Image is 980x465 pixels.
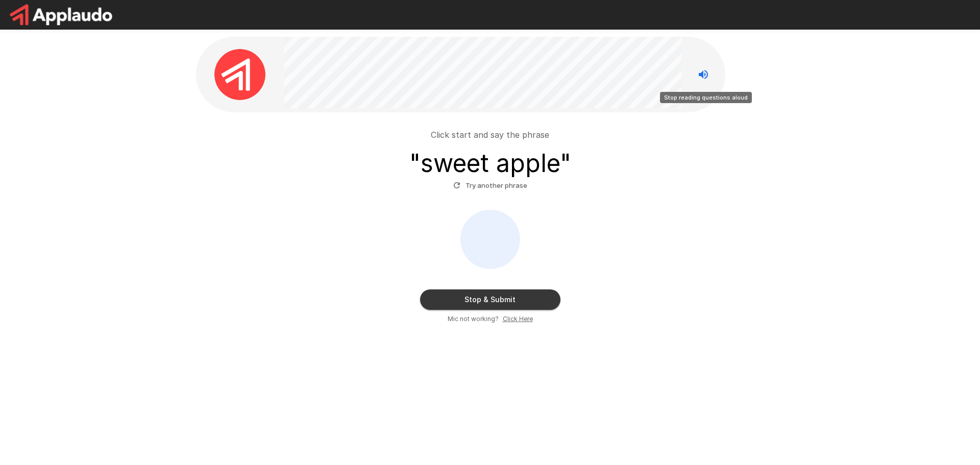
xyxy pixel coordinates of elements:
[420,289,560,310] button: Stop & Submit
[660,92,752,103] div: Stop reading questions aloud
[431,129,549,141] p: Click start and say the phrase
[693,64,714,85] button: Stop reading questions aloud
[409,149,571,178] h3: " sweet apple "
[503,315,533,323] u: Click Here
[214,49,265,100] img: applaudo_avatar.png
[448,314,499,324] span: Mic not working?
[451,178,530,193] button: Try another phrase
